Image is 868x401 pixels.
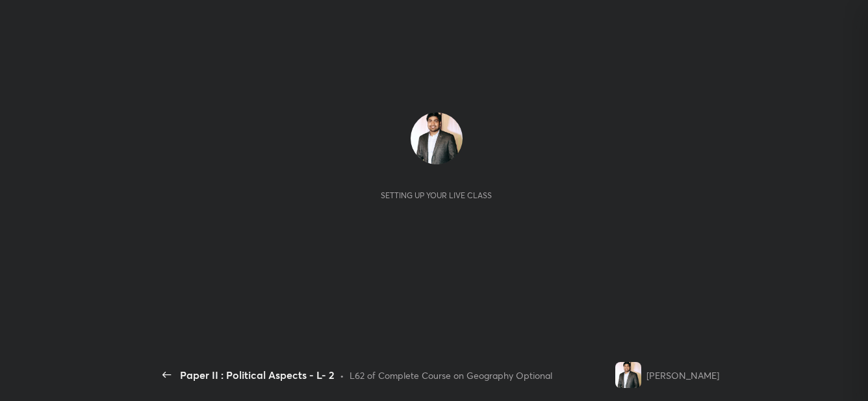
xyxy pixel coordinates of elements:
div: Paper II : Political Aspects - L- 2 [180,367,335,383]
img: fbb3c24a9d964a2d9832b95166ca1330.jpg [615,362,641,388]
img: fbb3c24a9d964a2d9832b95166ca1330.jpg [411,112,463,164]
div: L62 of Complete Course on Geography Optional [350,369,552,382]
div: • [340,369,344,382]
div: Setting up your live class [381,190,492,200]
div: [PERSON_NAME] [646,369,719,382]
